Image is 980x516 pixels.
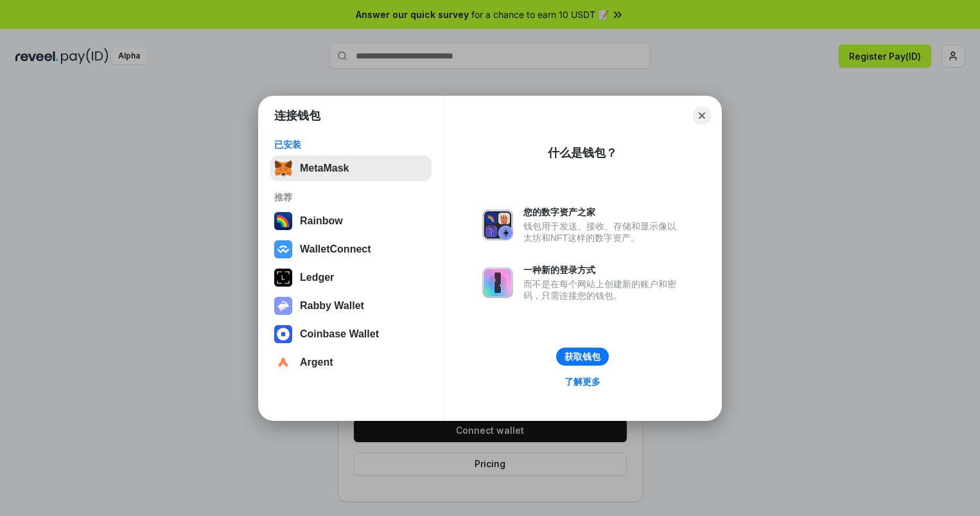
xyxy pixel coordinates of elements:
div: MetaMask [300,163,349,174]
img: svg+xml,%3Csvg%20xmlns%3D%22http%3A%2F%2Fwww.w3.org%2F2000%2Fsvg%22%20fill%3D%22none%22%20viewBox... [482,209,513,240]
div: 已安装 [274,139,428,150]
div: Argent [300,357,333,368]
div: WalletConnect [300,244,371,255]
button: WalletConnect [270,236,432,262]
div: 而不是在每个网站上创建新的账户和密码，只需连接您的钱包。 [523,278,683,301]
button: MetaMask [270,156,432,181]
div: Rainbow [300,215,343,227]
div: 一种新的登录方式 [523,264,683,276]
button: Close [693,107,711,125]
button: Coinbase Wallet [270,321,432,347]
a: 了解更多 [557,373,608,390]
div: 什么是钱包？ [548,145,617,161]
img: svg+xml,%3Csvg%20xmlns%3D%22http%3A%2F%2Fwww.w3.org%2F2000%2Fsvg%22%20width%3D%2228%22%20height%3... [274,269,292,287]
button: Ledger [270,265,432,290]
img: svg+xml,%3Csvg%20width%3D%2228%22%20height%3D%2228%22%20viewBox%3D%220%200%2028%2028%22%20fill%3D... [274,240,292,258]
img: svg+xml,%3Csvg%20width%3D%2228%22%20height%3D%2228%22%20viewBox%3D%220%200%2028%2028%22%20fill%3D... [274,325,292,343]
h1: 连接钱包 [274,108,320,123]
div: Rabby Wallet [300,300,364,312]
button: Argent [270,350,432,375]
img: svg+xml,%3Csvg%20xmlns%3D%22http%3A%2F%2Fwww.w3.org%2F2000%2Fsvg%22%20fill%3D%22none%22%20viewBox... [274,297,292,315]
img: svg+xml,%3Csvg%20xmlns%3D%22http%3A%2F%2Fwww.w3.org%2F2000%2Fsvg%22%20fill%3D%22none%22%20viewBox... [482,267,513,298]
div: 获取钱包 [564,351,600,362]
div: Coinbase Wallet [300,328,379,340]
button: Rainbow [270,208,432,234]
button: 获取钱包 [556,348,609,366]
img: svg+xml,%3Csvg%20width%3D%22120%22%20height%3D%22120%22%20viewBox%3D%220%200%20120%20120%22%20fil... [274,212,292,230]
img: svg+xml,%3Csvg%20fill%3D%22none%22%20height%3D%2233%22%20viewBox%3D%220%200%2035%2033%22%20width%... [274,159,292,177]
div: 您的数字资产之家 [523,206,683,218]
div: 了解更多 [564,376,600,387]
div: Ledger [300,272,334,283]
button: Rabby Wallet [270,293,432,319]
div: 钱包用于发送、接收、存储和显示像以太坊和NFT这样的数字资产。 [523,220,683,244]
div: 推荐 [274,191,428,203]
img: svg+xml,%3Csvg%20width%3D%2228%22%20height%3D%2228%22%20viewBox%3D%220%200%2028%2028%22%20fill%3D... [274,353,292,371]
